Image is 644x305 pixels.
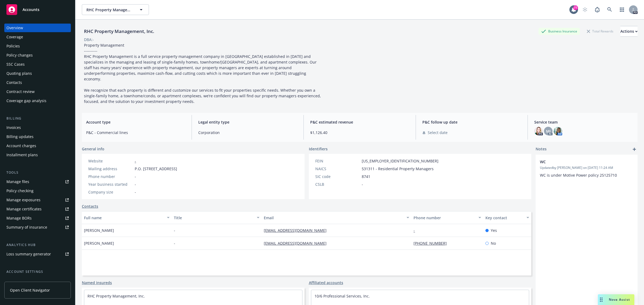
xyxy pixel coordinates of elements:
div: NAICS [315,166,360,172]
a: [EMAIL_ADDRESS][DOMAIN_NAME] [264,241,331,246]
span: - [174,240,175,246]
a: add [631,146,638,152]
span: WC is under Motive Power policy 25125710 [540,173,617,178]
span: - [135,181,136,187]
a: Coverage gap analysis [4,96,71,105]
div: Manage exposures [6,196,41,204]
a: [PHONE_NUMBER] [414,241,451,246]
a: Accounts [4,2,71,17]
a: - [135,158,136,163]
div: SSC Cases [6,60,25,69]
a: Overview [4,24,71,32]
div: Summary of insurance [6,223,47,232]
span: Legal entity type [198,119,297,125]
div: Phone number [88,174,133,179]
span: - [362,181,363,187]
button: Full name [82,211,172,224]
a: Loss summary generator [4,250,71,258]
div: Quoting plans [6,69,32,78]
span: Open Client Navigator [10,287,50,293]
div: DBA: - [84,37,94,42]
button: Title [172,211,262,224]
img: photo [554,127,562,135]
div: Account settings [4,269,71,274]
a: Summary of insurance [4,223,71,232]
button: Email [262,211,411,224]
a: 10/6 Professional Services, Inc. [314,293,370,299]
span: Notes [536,146,547,152]
a: Search [604,4,615,15]
a: Quoting plans [4,69,71,78]
span: P&C - Commercial lines [86,130,185,135]
div: Website [88,158,133,164]
span: Nova Assist [609,297,630,302]
span: - [135,174,136,179]
a: Coverage [4,33,71,41]
div: Manage files [6,177,29,186]
span: MJ [546,128,551,134]
div: Year business started [88,181,133,187]
span: Corporation [198,130,297,135]
span: Updated by [PERSON_NAME] on [DATE] 11:24 AM [540,165,633,170]
div: Billing updates [6,132,34,141]
span: P.O. [STREET_ADDRESS] [135,166,177,172]
a: RHC Property Management, Inc. [87,293,145,299]
button: Nova Assist [598,294,634,305]
a: Switch app [617,4,627,15]
div: Contacts [6,78,22,87]
div: Email [264,215,403,221]
a: Manage exposures [4,196,71,204]
div: Account charges [6,142,36,150]
a: [EMAIL_ADDRESS][DOMAIN_NAME] [264,228,331,233]
span: Yes [491,228,497,233]
div: Manage certificates [6,205,42,213]
div: Drag to move [598,294,605,305]
a: Installment plans [4,151,71,159]
div: Business Insurance [539,28,580,35]
span: RHC Property Management, Inc. [86,7,133,13]
div: WCUpdatedby [PERSON_NAME] on [DATE] 11:24 AMWC is under Motive Power policy 25125710 [536,155,638,182]
div: Key contact [485,215,523,221]
div: FEIN [315,158,360,164]
button: Key contact [483,211,531,224]
div: 77 [573,5,578,10]
div: Coverage gap analysis [6,96,46,105]
a: Manage certificates [4,205,71,213]
a: Service team [4,277,71,285]
a: Policies [4,42,71,50]
div: RHC Property Management, Inc. [82,28,156,35]
div: Title [174,215,254,221]
span: Service team [534,119,633,125]
span: [PERSON_NAME] [84,240,114,246]
div: Service team [6,277,30,285]
a: Contacts [82,203,98,209]
span: $1,126.40 [310,130,409,135]
div: Coverage [6,33,23,41]
span: - [135,189,136,195]
div: Total Rewards [584,28,616,35]
span: P&C follow up date [422,119,521,125]
div: Overview [6,24,23,32]
span: [PERSON_NAME] [84,228,114,233]
a: SSC Cases [4,60,71,69]
button: RHC Property Management, Inc. [82,4,149,15]
div: Policy checking [6,187,34,195]
div: Invoices [6,123,21,132]
span: Select date [428,130,448,135]
span: Accounts [23,8,39,12]
span: 8741 [362,174,370,179]
div: Policy changes [6,51,33,59]
a: Affiliated accounts [309,280,343,285]
img: photo [534,127,543,135]
div: Mailing address [88,166,133,172]
div: Contract review [6,87,35,96]
span: WC [540,159,619,165]
a: Billing updates [4,132,71,141]
span: Account type [86,119,185,125]
a: Contract review [4,87,71,96]
div: Policies [6,42,20,50]
div: Tools [4,170,71,175]
div: Billing [4,116,71,121]
span: P&C estimated revenue [310,119,409,125]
